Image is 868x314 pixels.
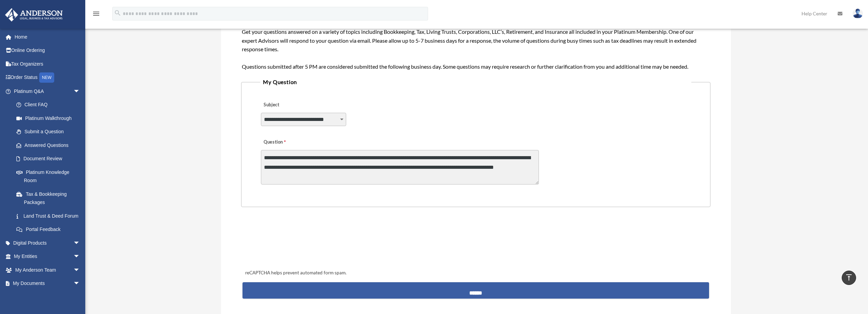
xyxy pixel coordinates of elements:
i: vertical_align_top [845,273,853,282]
a: Document Review [10,152,90,166]
a: Digital Productsarrow_drop_down [5,236,90,250]
a: Land Trust & Deed Forum [10,209,90,223]
a: menu [92,12,100,18]
div: reCAPTCHA helps prevent automated form spam. [242,269,709,277]
span: arrow_drop_down [73,250,87,264]
a: Tax Organizers [5,57,90,71]
a: Client FAQ [10,98,90,112]
a: Platinum Q&Aarrow_drop_down [5,84,90,98]
a: Answered Questions [10,138,90,152]
a: My Documentsarrow_drop_down [5,277,90,290]
div: NEW [39,72,54,83]
a: vertical_align_top [842,271,856,285]
i: menu [92,10,100,18]
a: Submit a Question [10,125,87,139]
legend: My Question [260,77,691,87]
label: Question [261,137,314,147]
iframe: reCAPTCHA [243,228,347,255]
a: My Anderson Teamarrow_drop_down [5,263,90,277]
a: Order StatusNEW [5,71,90,85]
a: Online Ordering [5,44,90,57]
a: Platinum Walkthrough [10,111,90,125]
span: arrow_drop_down [73,277,87,291]
a: Tax & Bookkeeping Packages [10,187,90,209]
span: arrow_drop_down [73,263,87,277]
a: Home [5,30,90,44]
span: arrow_drop_down [73,290,87,304]
span: arrow_drop_down [73,236,87,250]
img: Anderson Advisors Platinum Portal [3,8,65,22]
a: Online Learningarrow_drop_down [5,290,90,304]
span: arrow_drop_down [73,84,87,98]
i: search [114,9,121,17]
a: My Entitiesarrow_drop_down [5,250,90,263]
a: Platinum Knowledge Room [10,165,90,187]
label: Subject [261,100,326,110]
img: User Pic [853,9,863,18]
a: Portal Feedback [10,223,90,236]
